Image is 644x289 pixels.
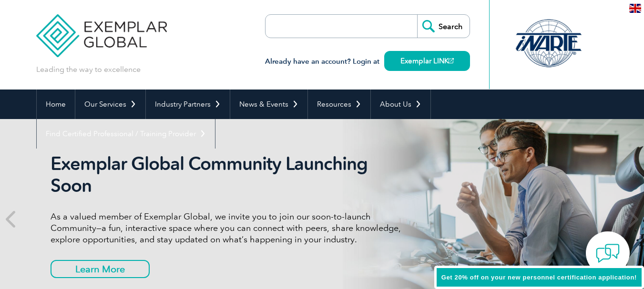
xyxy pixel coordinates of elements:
a: Resources [308,90,370,119]
p: Leading the way to excellence [36,64,141,75]
a: Industry Partners [146,90,230,119]
a: News & Events [230,90,307,119]
img: en [629,4,641,13]
img: open_square.png [449,58,454,63]
input: Search [417,15,470,38]
a: About Us [371,90,430,119]
h3: Already have an account? Login at [265,56,470,68]
span: Get 20% off on your new personnel certification application! [441,274,637,281]
a: Exemplar LINK [384,51,470,71]
img: contact-chat.png [596,241,620,265]
a: Learn More [51,260,150,278]
p: As a valued member of Exemplar Global, we invite you to join our soon-to-launch Community—a fun, ... [51,211,408,245]
a: Our Services [75,90,145,119]
a: Home [37,90,75,119]
h2: Exemplar Global Community Launching Soon [51,153,408,197]
a: Find Certified Professional / Training Provider [37,119,215,149]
